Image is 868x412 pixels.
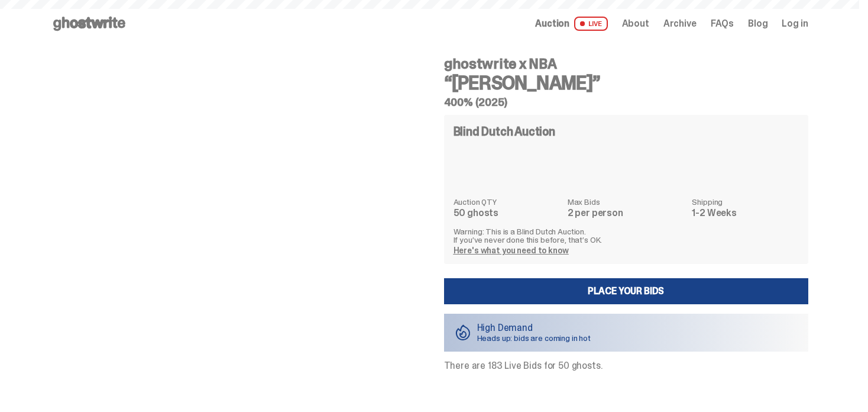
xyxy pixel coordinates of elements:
p: High Demand [477,323,591,333]
a: Here's what you need to know [454,245,569,256]
span: Auction [535,19,569,28]
a: Auction LIVE [535,17,607,31]
a: Archive [663,19,697,28]
dt: Max Bids [568,198,685,206]
a: Log in [782,19,808,28]
dd: 1-2 Weeks [692,208,798,218]
a: FAQs [711,19,734,28]
p: Warning: This is a Blind Dutch Auction. If you’ve never done this before, that’s OK. [454,227,799,244]
dd: 50 ghosts [454,208,561,218]
dd: 2 per person [568,208,685,218]
a: Place your Bids [444,278,808,304]
h3: “[PERSON_NAME]” [444,73,808,92]
p: There are 183 Live Bids for 50 ghosts. [444,361,808,371]
h4: Blind Dutch Auction [454,125,555,137]
h4: ghostwrite x NBA [444,57,808,71]
a: Blog [748,19,767,28]
dt: Shipping [692,198,798,206]
dt: Auction QTY [454,198,561,206]
a: About [622,19,649,28]
p: Heads up: bids are coming in hot [477,334,591,342]
span: LIVE [574,17,608,31]
h5: 400% (2025) [444,97,808,108]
